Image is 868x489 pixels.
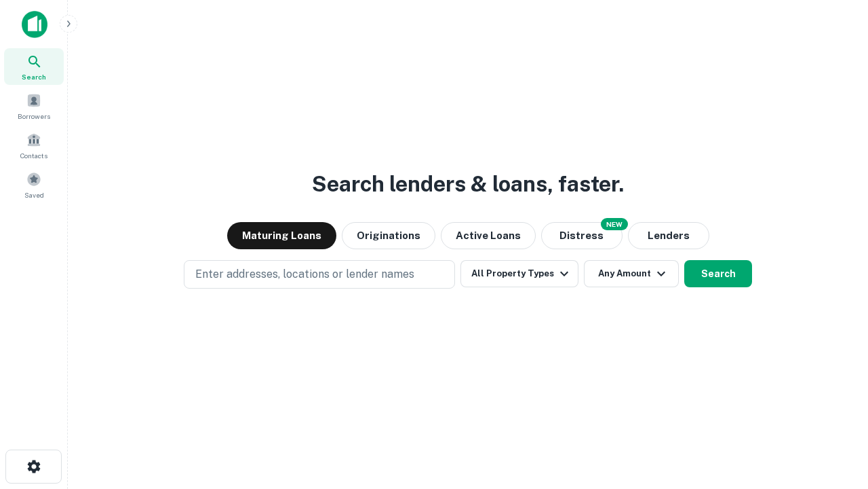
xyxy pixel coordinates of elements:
[800,380,868,446] iframe: Chat Widget
[628,222,709,249] button: Lenders
[22,11,47,38] img: capitalize-icon.png
[684,260,752,287] button: Search
[584,260,679,287] button: Any Amount
[227,222,336,249] button: Maturing Loans
[4,48,64,85] a: Search
[342,222,435,249] button: Originations
[22,71,46,82] span: Search
[312,168,624,200] h3: Search lenders & loans, faster.
[460,260,578,287] button: All Property Types
[18,111,50,122] span: Borrowers
[4,166,64,203] a: Saved
[20,150,47,161] span: Contacts
[195,266,414,283] p: Enter addresses, locations or lender names
[441,222,536,249] button: Active Loans
[541,222,623,249] button: Search distressed loans with lien and other non-mortgage details.
[601,218,628,230] div: NEW
[4,88,64,124] a: Borrowers
[184,260,455,289] button: Enter addresses, locations or lender names
[4,127,64,164] a: Contacts
[24,189,44,200] span: Saved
